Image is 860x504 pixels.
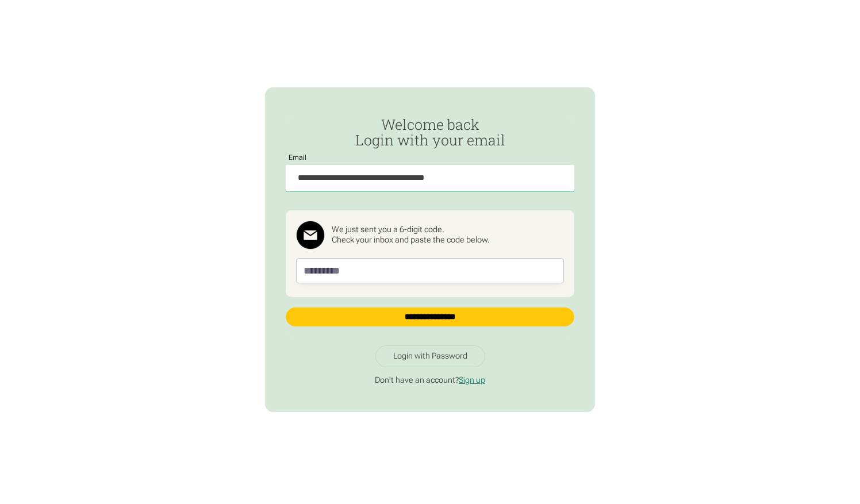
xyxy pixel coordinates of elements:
[286,117,574,148] h2: Welcome back Login with your email
[332,225,490,245] div: We just sent you a 6-digit code. Check your inbox and paste the code below.
[459,375,485,385] a: Sign up
[286,375,574,386] p: Don't have an account?
[286,154,310,161] label: Email
[393,351,467,361] div: Login with Password
[286,117,574,337] form: Passwordless Login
